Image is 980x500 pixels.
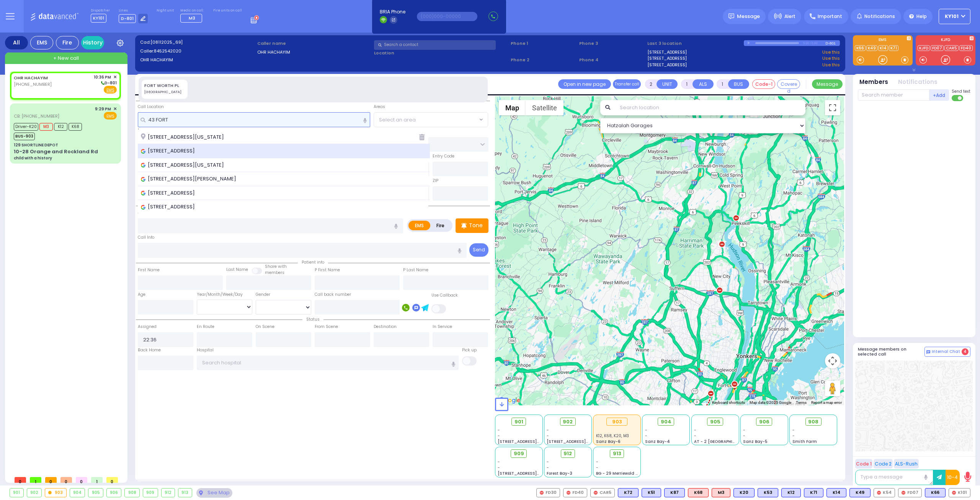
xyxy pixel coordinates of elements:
a: [STREET_ADDRESS] [647,62,687,68]
div: K68 [688,488,709,497]
label: Pick up [462,347,477,353]
div: BLS [925,488,946,497]
span: - [743,427,745,433]
label: KJFD [916,38,975,43]
div: 906 [107,489,121,497]
a: CAR5 [944,45,959,51]
span: - [547,433,549,439]
button: Covered [777,79,800,89]
button: +Add [929,89,949,101]
img: Logo [30,11,81,21]
div: BLS [804,488,823,497]
span: Forest Bay-3 [547,470,572,476]
span: 9:29 PM [95,106,111,112]
span: D-801 [100,80,117,86]
label: OHR HACHAYIM [140,57,255,63]
span: BUS-903 [14,133,35,140]
span: Phone 3 [579,40,645,47]
span: KY101 [945,13,959,20]
span: Sanz Bay-5 [743,439,768,444]
button: KY101 [939,9,970,24]
span: - [547,459,549,465]
a: KJFD [918,45,930,51]
span: Help [916,13,927,20]
div: 913 [178,489,192,497]
span: - [498,427,500,433]
span: Important [818,13,842,20]
span: 10:36 PM [94,74,111,80]
div: K12 [781,488,801,497]
label: Turn off text [952,94,964,102]
a: FD07 [931,45,944,51]
label: Last Name [226,267,248,273]
span: BG - 29 Merriewold S. [596,470,639,476]
button: Drag Pegman onto the map to open Street View [825,381,840,396]
label: Fire units on call [213,8,242,13]
div: FD40 [563,488,587,497]
span: 1 [30,477,41,483]
img: red-radio-icon.svg [902,491,905,495]
span: [STREET_ADDRESS] [141,203,198,211]
span: 0 [60,477,72,483]
img: red-radio-icon.svg [594,491,598,495]
div: K53 [758,488,778,497]
span: 908 [808,418,818,426]
span: D-801 [119,14,136,23]
span: 909 [514,450,524,457]
div: K20 [733,488,755,497]
span: [STREET_ADDRESS][PERSON_NAME] [547,439,619,444]
label: Entry Code [433,153,454,159]
button: Toggle fullscreen view [825,100,840,115]
a: K66 [855,45,866,51]
div: 909 [143,489,158,497]
label: ZIP [433,178,438,184]
a: OHR HACHAYIM [14,75,48,81]
button: Code-1 [752,79,775,89]
div: K51 [642,488,661,497]
span: K12 [54,123,67,131]
div: 902 [27,489,42,497]
button: BUS [728,79,749,89]
a: K49 [866,45,877,51]
label: Areas [374,104,385,110]
u: EMS [106,87,114,93]
img: red-radio-icon.svg [952,491,956,495]
label: Cad: [140,39,255,46]
label: EMS [853,38,913,43]
label: Call Location [138,104,164,110]
img: red-radio-icon.svg [540,491,544,495]
div: K87 [664,488,685,497]
div: 912 [162,489,175,497]
div: All [5,36,28,49]
span: Phone 2 [511,57,577,63]
label: Assigned [138,324,157,330]
div: K66 [925,488,946,497]
span: members [265,270,284,275]
span: - [645,433,647,439]
span: [STREET_ADDRESS][US_STATE] [141,161,227,169]
span: - [596,459,598,465]
h5: Message members on selected call [858,347,924,357]
span: ✕ [113,74,117,80]
span: Phone 1 [511,40,577,47]
div: K71 [804,488,823,497]
span: Sanz Bay-6 [596,439,621,444]
span: - [596,465,598,470]
div: FD30 [536,488,560,497]
label: Gender [256,292,270,298]
span: 0 [45,477,57,483]
button: 10-4 [946,470,960,485]
span: Internal Chat [932,349,960,354]
button: Map camera controls [825,353,840,369]
div: 908 [125,489,139,497]
input: Search hospital [197,356,459,370]
label: Location Name [138,127,168,133]
div: 904 [70,489,85,497]
div: ALS [688,488,709,497]
span: [PHONE_NUMBER] [14,81,52,87]
span: Sanz Bay-4 [645,439,670,444]
label: Destination [374,324,397,330]
button: Transfer call [613,79,641,89]
label: Night unit [157,8,174,13]
div: 129 SHORTLINE DEPOT [14,142,58,148]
